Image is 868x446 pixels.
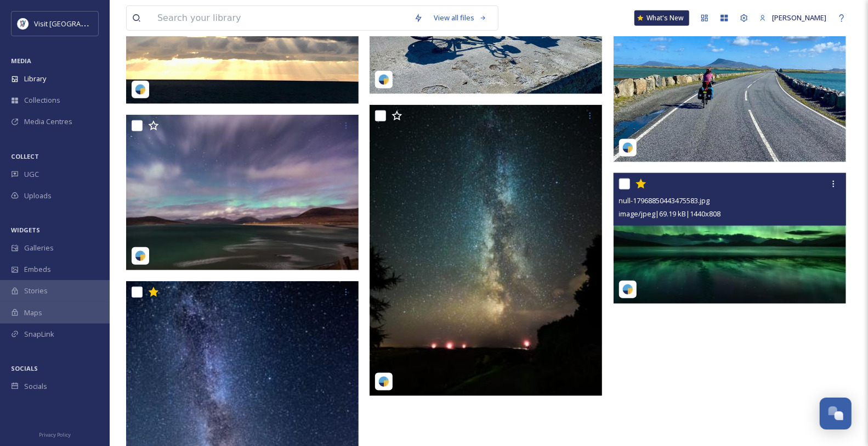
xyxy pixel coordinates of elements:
img: focalheropennan-17910282896439464.jpg [126,115,359,270]
img: snapsea-logo.png [378,74,389,85]
span: Collections [24,95,60,105]
img: snapsea-logo.png [622,284,633,295]
span: Embeds [24,264,51,275]
span: Privacy Policy [39,431,71,438]
span: SOCIALS [11,364,38,372]
span: Media Centres [24,116,72,127]
span: COLLECT [11,152,39,160]
span: Socials [24,381,47,392]
a: View all files [428,7,492,29]
span: Visit [GEOGRAPHIC_DATA] [34,18,119,29]
a: What's New [634,10,689,26]
span: Galleries [24,243,54,253]
span: null-17968850443475583.jpg [619,196,710,205]
span: Maps [24,308,42,318]
span: image/jpeg | 69.19 kB | 1440 x 808 [619,209,721,219]
img: snapsea-logo.png [135,84,146,95]
span: [PERSON_NAME] [772,13,826,23]
img: null-17968850443475583.jpg [614,173,846,303]
button: Open Chat [820,398,852,430]
span: Uploads [24,191,52,201]
span: Library [24,74,46,84]
span: SnapLink [24,329,54,339]
img: snapsea-logo.png [622,142,633,153]
span: MEDIA [11,57,31,65]
span: Stories [24,286,48,296]
span: UGC [24,169,39,180]
img: Untitled%20design%20%2897%29.png [18,18,29,29]
img: snapsea-logo.png [378,376,389,387]
input: Search your library [152,6,409,30]
a: [PERSON_NAME] [754,7,832,29]
img: snapsea-logo.png [135,250,146,261]
img: outergraphy-18220216234099838.jpg [370,105,602,396]
span: WIDGETS [11,226,40,234]
a: Privacy Policy [39,427,71,441]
